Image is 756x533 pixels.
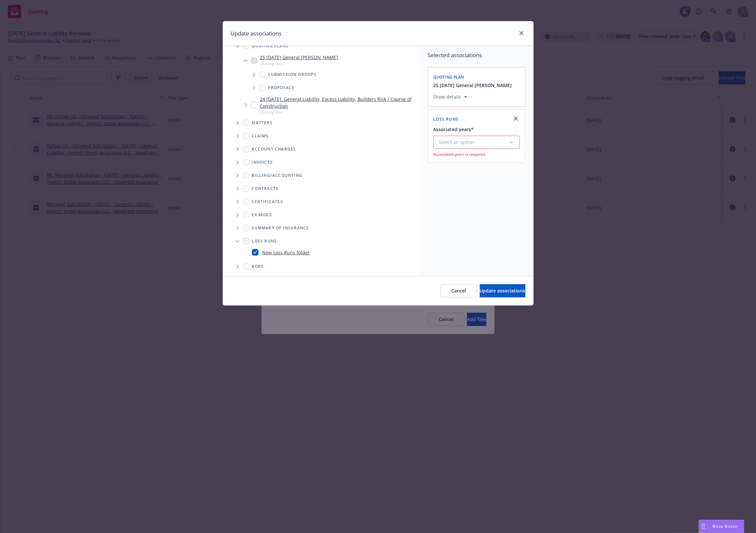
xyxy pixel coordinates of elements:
span: Quoting plans [252,44,289,48]
span: Claims [252,134,269,138]
span: Certificates [252,200,283,204]
a: close [518,29,525,37]
span: Proposals [268,86,295,90]
span: Quoting plan [260,109,417,115]
span: Selected associations [428,51,525,59]
button: Cancel [441,284,477,297]
span: Associated years* [434,126,474,132]
button: Update associations [480,284,525,297]
button: 25 [DATE] General [PERSON_NAME] [434,82,512,89]
button: Show details [431,93,470,101]
span: Summary of insurance [252,226,309,230]
button: Nova Assist [699,520,744,533]
span: Cancel [452,288,466,294]
div: Tree Example [223,13,420,169]
a: 24 [DATE]: General Liability, Excess Liability, Builders Risk / Course of Construction [260,96,417,109]
span: Submission groups [268,73,317,77]
a: New Loss Runs folder [262,249,310,256]
span: Billing/Accounting [252,174,303,177]
span: Contracts [252,187,279,191]
div: Folder Tree Example [223,169,420,273]
span: Nova Assist [713,523,739,529]
span: Account charges [252,147,296,151]
span: Loss Runs [252,239,277,243]
span: Invoices [252,160,273,164]
span: Matters [252,121,273,125]
div: Select an option [439,139,509,146]
span: Ex Mods [252,213,272,217]
span: Update associations [480,288,525,294]
span: Associated years is required [434,151,520,157]
span: Quoting plan [434,74,464,80]
span: Loss Runs [434,116,459,122]
span: BORs [252,265,264,268]
div: Drag to move [699,520,707,533]
h1: Update associations [231,29,282,38]
a: close [512,115,520,123]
